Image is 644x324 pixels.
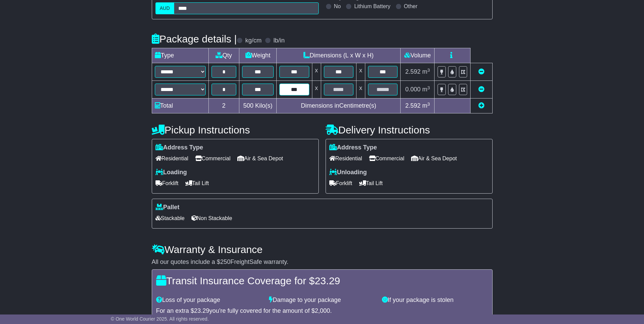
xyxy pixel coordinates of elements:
[329,169,367,176] label: Unloading
[156,307,488,315] div: For an extra $ you're fully covered for the amount of $ .
[334,3,341,10] label: No
[356,63,365,81] td: x
[478,68,484,75] a: Remove this item
[478,102,484,109] a: Add new item
[195,153,231,164] span: Commercial
[155,204,180,211] label: Pallet
[379,296,492,304] div: If your package is stolen
[111,316,209,322] span: © One World Courier 2025. All rights reserved.
[152,98,208,113] td: Total
[356,81,365,98] td: x
[404,3,418,10] label: Other
[411,153,457,164] span: Air & Sea Depot
[237,153,283,164] span: Air & Sea Depot
[329,153,362,164] span: Residential
[155,178,179,188] span: Forklift
[354,3,390,10] label: Lithium Battery
[155,144,203,151] label: Address Type
[208,98,239,113] td: 2
[155,169,187,176] label: Loading
[152,124,319,136] h4: Pickup Instructions
[155,213,185,223] span: Stackable
[152,244,493,255] h4: Warranty & Insurance
[185,178,209,188] span: Tail Lift
[359,178,383,188] span: Tail Lift
[405,102,421,109] span: 2.592
[243,102,254,109] span: 500
[312,81,321,98] td: x
[194,307,209,314] span: 23.29
[191,213,232,223] span: Non Stackable
[277,48,401,63] td: Dimensions (L x W x H)
[422,86,430,93] span: m
[245,37,261,44] label: kg/cm
[329,178,352,188] span: Forklift
[422,68,430,75] span: m
[312,63,321,81] td: x
[315,307,330,314] span: 2,000
[315,275,340,286] span: 23.29
[156,275,488,286] h4: Transit Insurance Coverage for $
[208,48,239,63] td: Qty
[273,37,284,44] label: lb/in
[239,48,277,63] td: Weight
[401,48,435,63] td: Volume
[265,296,379,304] div: Damage to your package
[153,296,266,304] div: Loss of your package
[155,153,188,164] span: Residential
[152,48,208,63] td: Type
[427,68,430,73] sup: 3
[427,102,430,107] sup: 3
[326,124,493,136] h4: Delivery Instructions
[155,2,174,14] label: AUD
[405,86,421,93] span: 0.000
[277,98,401,113] td: Dimensions in Centimetre(s)
[329,144,377,151] label: Address Type
[422,102,430,109] span: m
[152,258,493,266] div: All our quotes include a $ FreightSafe warranty.
[152,33,237,44] h4: Package details |
[405,68,421,75] span: 2.592
[478,86,484,93] a: Remove this item
[369,153,404,164] span: Commercial
[239,98,277,113] td: Kilo(s)
[427,85,430,90] sup: 3
[220,258,231,265] span: 250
